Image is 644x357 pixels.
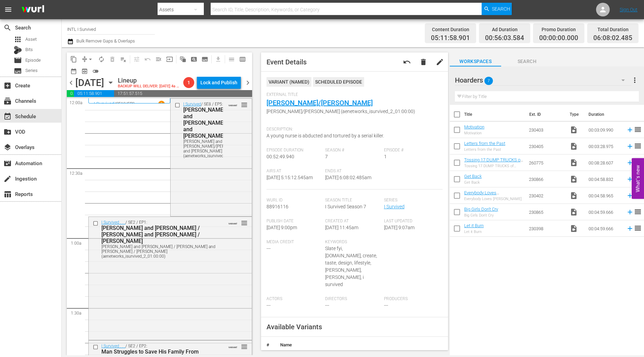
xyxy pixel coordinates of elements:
[384,225,414,230] span: [DATE] 9:07am
[539,25,578,34] div: Promo Duration
[153,54,164,65] span: Fill episodes with ad slates
[586,155,623,171] td: 00:08:28.607
[431,34,470,42] span: 05:11:58.901
[586,171,623,187] td: 00:04:58.832
[464,223,484,228] a: Let it Burn
[224,52,237,66] span: Day Calendar View
[632,158,644,199] button: Open Feedback Widget
[190,56,197,63] span: pageview_outlined
[3,159,12,168] span: Automation
[267,204,288,209] span: 88916116
[183,139,232,158] div: [PERSON_NAME] and [PERSON_NAME]/[PERSON_NAME] and [PERSON_NAME] (aenetworks_isurvived_2_01:00:00)
[485,25,524,34] div: Ad Duration
[92,68,99,75] span: toggle_off
[464,174,482,179] a: Get Back
[241,219,248,227] span: reorder
[267,225,297,230] span: [DATE] 9:00pm
[228,101,237,107] span: VARIANT
[101,220,125,225] a: I Survived . . .
[526,220,567,237] td: 230398
[267,175,313,180] span: [DATE] 5:15:12.545am
[539,34,578,42] span: 00:00:00.000
[241,101,248,109] span: reorder
[90,66,101,77] span: 24 hours Lineup View is OFF
[267,303,271,308] span: ---
[244,78,252,87] span: chevron_right
[275,337,424,353] th: Name
[267,133,384,138] span: A young nurse is abducted and tortured by a serial killer.
[586,122,623,138] td: 00:03:09.990
[384,148,439,153] span: Episode #
[634,125,642,134] span: reorder
[164,54,175,65] span: Update Metadata from Key Asset
[626,126,634,134] svg: Add to Schedule
[464,124,484,130] a: Motivation
[464,207,498,212] a: Big Girls Don't Cry
[267,198,322,203] span: Wurl Id
[16,2,49,18] img: ans4CAIJ8jUAAAAAAAAAAAAAAAAAAAAAAAAgQb4GAAAAAAAAAAAAAAAAAAAAAAAAJMjXAAAAAAAAAAAAAAAAAAAAAAAAgAT5G...
[584,105,626,124] th: Duration
[399,54,415,70] button: undo
[114,90,252,97] span: 17:51:57.515
[325,154,328,159] span: 7
[228,219,237,225] span: VARIANT
[325,303,329,308] span: ---
[325,239,381,245] span: Keywords
[325,225,358,230] span: [DATE] 11:45am
[114,101,116,106] p: /
[570,142,578,150] span: Video
[267,58,307,66] span: Event Details
[464,230,484,234] div: Let it Burn
[14,46,22,54] div: Bits
[118,77,181,84] div: Lineup
[267,92,439,98] span: External Title
[116,101,127,106] p: SE10 /
[325,219,381,224] span: Created At
[127,101,135,106] p: EP2
[566,105,584,124] th: Type
[67,90,74,97] span: 00:56:03.584
[626,225,634,232] svg: Add to Schedule
[570,208,578,216] span: Video
[241,219,248,226] button: reorder
[197,76,241,89] button: Lock and Publish
[68,54,79,65] span: Copy Lineup
[431,25,470,34] div: Content Duration
[241,101,248,108] button: reorder
[631,76,639,84] span: more_vert
[419,58,428,66] span: delete
[3,24,12,32] span: Search
[626,192,634,199] svg: Add to Schedule
[267,108,439,115] span: [PERSON_NAME]/[PERSON_NAME] (aenetworks_isurvived_2_01:00:00)
[79,54,96,65] span: Remove Gaps & Overlaps
[432,54,448,70] button: edit
[267,148,322,153] span: Episode Duration
[3,82,12,90] span: Create
[101,225,218,244] div: [PERSON_NAME] and [PERSON_NAME] / [PERSON_NAME] and [PERSON_NAME] / [PERSON_NAME]
[570,126,578,134] span: Video
[14,56,22,64] span: Episode
[526,155,567,171] td: 260775
[325,246,377,287] span: Slate fyi, [DOMAIN_NAME], create, taste, design, lifestyle, [PERSON_NAME], [PERSON_NAME], i survived
[25,67,38,74] span: Series
[634,224,642,232] span: reorder
[267,219,322,224] span: Publish Date
[464,157,523,173] a: Tossing 17 DUMP TRUCKS of Trash Gives Woman Her Life Back
[525,105,566,124] th: Ext. ID
[25,46,33,53] span: Bits
[267,239,322,245] span: Media Credit
[267,296,322,302] span: Actors
[384,154,387,159] span: 1
[81,56,88,63] span: compress
[586,138,623,155] td: 00:03:28.975
[586,204,623,220] td: 00:04:59.666
[183,80,194,85] span: 1
[325,198,381,203] span: Season Title
[570,192,578,200] span: Video
[94,101,114,107] a: I Survived
[3,97,12,105] span: Channels
[436,58,444,66] span: edit
[267,169,322,174] span: Airs At
[325,148,381,153] span: Season #
[570,175,578,183] span: Video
